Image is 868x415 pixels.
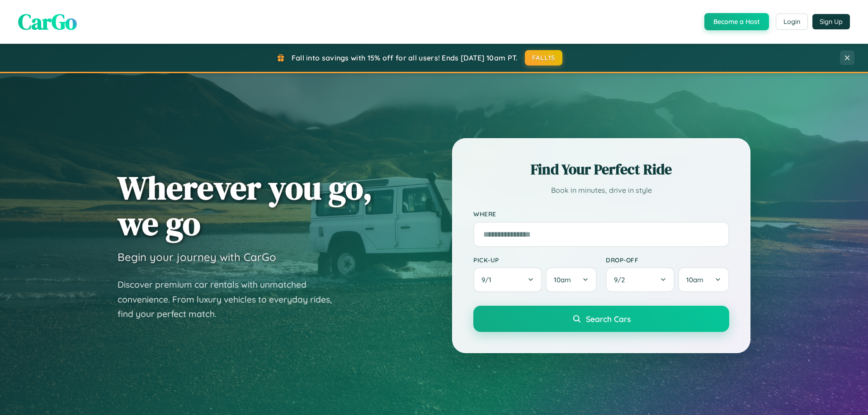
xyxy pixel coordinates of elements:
[704,13,769,30] button: Become a Host
[525,50,563,65] button: FALL15
[473,159,729,179] h2: Find Your Perfect Ride
[118,250,276,264] h3: Begin your journey with CarGo
[118,170,373,241] h1: Wherever you go, we go
[18,7,77,37] span: CarGo
[292,53,518,62] span: Fall into savings with 15% off for all users! Ends [DATE] 10am PT.
[614,275,629,284] span: 9 / 2
[678,267,729,292] button: 10am
[481,275,496,284] span: 9 / 1
[606,267,675,292] button: 9/2
[473,267,542,292] button: 9/1
[118,277,344,322] p: Discover premium car rentals with unmatched convenience. From luxury vehicles to everyday rides, ...
[473,306,729,332] button: Search Cars
[812,14,850,29] button: Sign Up
[776,14,808,30] button: Login
[473,256,597,264] label: Pick-up
[586,314,631,324] span: Search Cars
[473,210,729,218] label: Where
[554,275,571,284] span: 10am
[686,275,703,284] span: 10am
[473,184,729,197] p: Book in minutes, drive in style
[546,267,597,292] button: 10am
[606,256,729,264] label: Drop-off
